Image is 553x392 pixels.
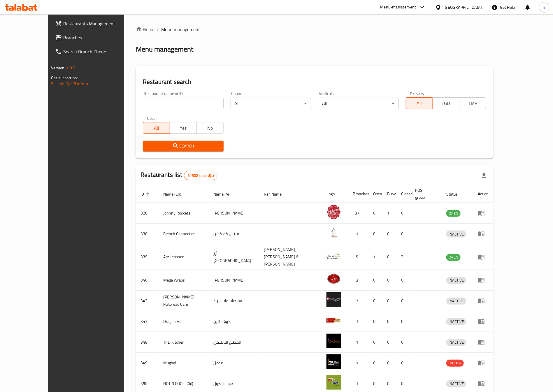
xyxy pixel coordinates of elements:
[368,332,382,353] td: 0
[446,277,466,284] span: INACTIVE
[209,224,259,244] td: فرنش كونكشن
[382,311,396,332] td: 0
[145,124,168,132] span: All
[478,230,489,237] div: Menu
[396,353,410,373] td: 0
[368,311,382,332] td: 0
[459,97,486,109] button: TMP
[326,354,341,369] img: Mughal
[348,203,368,224] td: 37
[147,116,158,120] label: Upsell
[159,224,209,244] td: French Connection
[410,92,424,96] label: Delivery
[380,4,416,11] div: Menu-management
[264,191,289,198] span: Ref. Name
[209,270,259,291] td: [PERSON_NAME]
[478,210,489,217] div: Menu
[141,170,217,180] h2: Restaurants list
[326,205,341,219] img: Johnny Rockets
[50,17,141,31] a: Restaurants Management
[136,291,159,311] td: 342
[348,185,368,203] th: Branches
[473,185,493,203] th: Action
[368,353,382,373] td: 0
[382,244,396,270] td: 0
[543,4,545,10] span: h
[446,339,466,346] div: INACTIVE
[326,249,341,263] img: Arz Lebanon
[368,203,382,224] td: 0
[209,311,259,332] td: كوخ التنين
[396,332,410,353] td: 0
[326,272,341,286] img: Mega Wraps
[446,298,466,304] span: INACTIVE
[348,291,368,311] td: 7
[478,318,489,325] div: Menu
[143,78,486,86] h2: Restaurant search
[446,318,466,325] span: INACTIVE
[63,34,136,41] span: Branches
[159,311,209,332] td: Dragon Hut
[184,171,217,180] div: Total records count
[209,291,259,311] td: سانديلاز فلات براد
[66,64,75,72] span: 1.0.0
[148,143,219,150] span: Search
[348,270,368,291] td: 3
[51,74,78,82] span: Get support on:
[396,291,410,311] td: 0
[136,203,159,224] td: 328
[408,99,431,108] span: All
[348,224,368,244] td: 1
[161,26,200,33] span: Menu management
[396,224,410,244] td: 0
[136,353,159,373] td: 349
[143,141,223,152] button: Search
[382,185,396,203] th: Busy
[396,185,410,203] th: Closed
[478,254,489,261] div: Menu
[368,291,382,311] td: 0
[51,64,65,72] span: Version:
[396,203,410,224] td: 0
[136,244,159,270] td: 339
[446,360,464,366] span: HIDDEN
[209,353,259,373] td: موغل
[184,173,217,178] span: 41302 record(s)
[318,98,398,109] div: All
[478,339,489,346] div: Menu
[382,291,396,311] td: 0
[136,311,159,332] td: 343
[170,122,197,134] button: Yes
[196,122,224,134] button: No
[143,98,223,109] input: Search for restaurant name or ID..
[209,332,259,353] td: المطبخ التايلندى
[382,203,396,224] td: 1
[478,380,489,387] div: Menu
[136,45,193,54] h2: Menu management
[50,45,141,59] a: Search Branch Phone
[157,26,159,33] li: /
[159,332,209,353] td: Thai Kitchen
[136,224,159,244] td: 330
[143,122,170,134] button: All
[213,191,238,198] span: Name (Ar)
[432,97,459,109] button: TGO
[382,353,396,373] td: 0
[446,254,461,261] div: OPEN
[446,231,466,238] span: INACTIVE
[368,244,382,270] td: 1
[136,26,155,33] a: Home
[51,80,88,87] a: Support.OpsPlatform
[159,244,209,270] td: Arz Lebanon
[172,124,194,132] span: Yes
[63,48,136,55] span: Search Branch Phone
[348,332,368,353] td: 1
[136,270,159,291] td: 340
[326,334,341,348] img: Thai Kitchen
[368,270,382,291] td: 0
[396,270,410,291] td: 0
[322,185,348,203] th: Logo
[382,224,396,244] td: 0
